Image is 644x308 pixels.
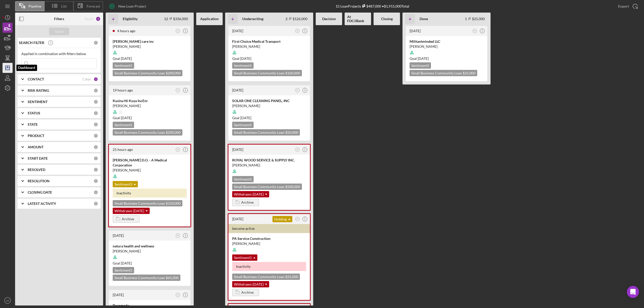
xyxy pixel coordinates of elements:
div: Kusina Ni Kuya IncEnr [113,98,187,103]
button: Export [613,1,641,11]
div: 0 [94,201,98,206]
span: $200,000 [166,130,181,135]
b: RISK RATING [28,89,49,93]
div: become active [228,224,310,233]
button: New Loan Project [106,1,151,11]
time: 2025-09-06 07:39 [113,293,124,297]
button: AE [175,28,181,34]
a: 4 hours agoAE[PERSON_NAME] care inc[PERSON_NAME]Goal [DATE]Sentiment5Small Business Community Loa... [108,25,191,82]
time: 10/23/2025 [121,116,132,120]
div: Withdrawn [DATE] [232,191,269,197]
button: AE [471,28,478,34]
span: Forecast [87,4,100,8]
a: [DATE]HoldingAEbecome activePA Service Construction[PERSON_NAME]Sentiment1InactivitySmall Busines... [228,213,311,301]
a: [DATE]AEMilitantminded LLC[PERSON_NAME]Goal [DATE]Sentiment5Small Business Community Loan $25,000 [405,25,488,82]
div: [PERSON_NAME] [232,103,306,108]
button: Archive [113,215,140,223]
div: [PERSON_NAME] [232,44,306,49]
b: SENTIMENT [28,100,48,104]
div: [PERSON_NAME] [113,168,187,173]
time: 09/16/2025 [418,56,429,61]
div: [PERSON_NAME] care inc [113,39,187,44]
div: 0 [94,100,98,104]
div: Sentiment 5 [232,176,254,182]
button: AE [294,87,301,94]
div: Small Business Community Loan [113,129,182,136]
div: Withdrawn [DATE] [113,208,150,214]
div: Militantminded LLC [410,39,484,44]
div: 0 [94,179,98,183]
div: Open Intercom Messenger [627,286,639,298]
div: 0 [94,88,98,93]
b: LATEST ACTIVITY [28,202,56,206]
span: List [61,4,67,8]
b: Done [420,17,428,21]
span: $160,000 [285,71,300,75]
text: AE [177,30,179,32]
b: PRODUCT [28,134,44,138]
div: Reset [85,17,93,21]
b: START DATE [28,156,48,160]
b: Underwriting [242,17,263,21]
div: [PERSON_NAME] [113,249,187,254]
b: RESOLVED [28,168,45,172]
a: [DATE]AEFirst Choice Medical Transport[PERSON_NAME]Goal [DATE]Sentiment5Small Business Community ... [228,25,311,82]
button: Apply [49,28,69,35]
text: AE [177,294,179,296]
button: Archive [232,289,259,296]
div: First Choice Medical Transport [232,39,306,44]
time: 2025-09-05 01:29 [232,29,243,33]
div: Archive [241,289,254,296]
div: New Loan Project [118,1,146,11]
b: Eligibility [123,17,138,21]
div: Applied in combination with filters below [21,52,97,56]
b: Application [200,17,219,21]
time: 09/14/2025 [240,116,251,120]
div: [PERSON_NAME] [232,241,306,246]
div: Small Business Community Loan [113,70,182,76]
div: Small Business Community Loan $500,000 [232,184,302,190]
time: 2025-09-09 00:13 [113,88,133,92]
span: Goal [113,116,132,120]
b: CONTACT [28,77,44,81]
span: $200,000 [166,71,181,75]
div: [PERSON_NAME] [410,44,484,49]
div: PA Service Construction [232,236,306,241]
time: 2025-09-06 18:10 [113,233,124,238]
time: 2025-09-08 22:54 [113,147,133,152]
time: 2025-08-27 19:28 [410,29,421,33]
div: Sentiment 5 [232,62,254,69]
div: 0 [94,156,98,161]
time: 10/23/2025 [121,56,132,61]
div: Archive [122,215,134,223]
button: Archive [232,199,259,206]
div: 2 $126,000 [286,17,307,21]
b: STATUS [28,111,40,115]
div: 15 Loan Projects • $1,915,000 Total [336,4,409,8]
button: AE [175,232,181,239]
div: 0 [94,111,98,115]
div: 0 [94,167,98,172]
div: Clear [83,77,91,81]
div: Export [618,1,629,11]
text: AE [296,89,299,91]
button: AE [294,216,301,223]
div: Small Business Community Loan $150,000 [113,200,182,206]
text: AE [296,218,299,220]
div: Small Business Community Loan $25,000 [232,274,300,280]
b: STATE [28,122,38,126]
time: 2025-08-06 17:59 [232,217,243,221]
text: AE [296,149,299,150]
div: ROYAL WOOD SERVICE & SUPPLY INC. [232,158,306,163]
b: SEARCH FILTER [19,41,44,45]
span: Goal [232,116,251,120]
div: 0 [94,190,98,195]
time: 2025-08-29 18:34 [232,88,243,92]
div: Small Business Community Loan [232,129,300,136]
div: Sentiment 5 [113,62,134,69]
b: Closing [381,17,393,21]
time: 2025-09-09 15:23 [117,29,135,33]
div: Sentiment 5 [410,62,431,69]
div: Archive [241,199,254,206]
a: 19 hours agoAEKusina Ni Kuya IncEnr[PERSON_NAME]Goal [DATE]Sentiment5Small Business Community Loa... [108,84,191,141]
